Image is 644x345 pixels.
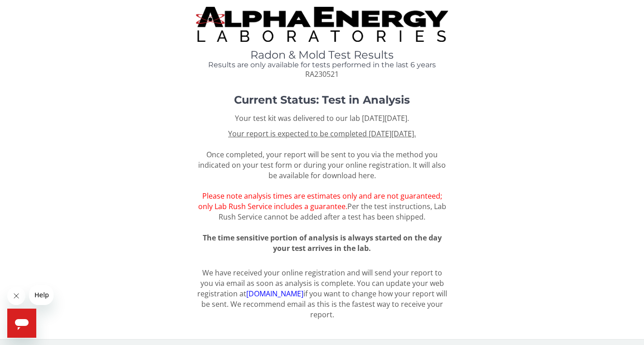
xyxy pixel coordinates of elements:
strong: Current Status: Test in Analysis [234,93,410,106]
iframe: Message from company [29,285,54,305]
span: RA230521 [305,69,339,79]
iframe: Close message [7,287,25,305]
span: Per the test instructions, Lab Rush Service cannot be added after a test has been shipped. [219,201,446,222]
u: Your report is expected to be completed [DATE][DATE]. [228,129,416,139]
span: Once completed, your report will be sent to you via the method you indicated on your test form or... [198,129,446,222]
iframe: Button to launch messaging window [7,309,36,338]
span: Please note analysis times are estimates only and are not guaranteed; only Lab Rush Service inclu... [198,191,442,211]
a: [DOMAIN_NAME] [246,289,303,299]
img: TightCrop.jpg [196,7,448,42]
p: We have received your online registration and will send your report to you via email as soon as a... [196,268,448,320]
span: The time sensitive portion of analysis is always started on the day your test arrives in the lab. [203,233,442,253]
p: Your test kit was delivered to our lab [DATE][DATE]. [196,113,448,124]
h4: Results are only available for tests performed in the last 6 years [196,61,448,69]
h1: Radon & Mold Test Results [196,49,448,61]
